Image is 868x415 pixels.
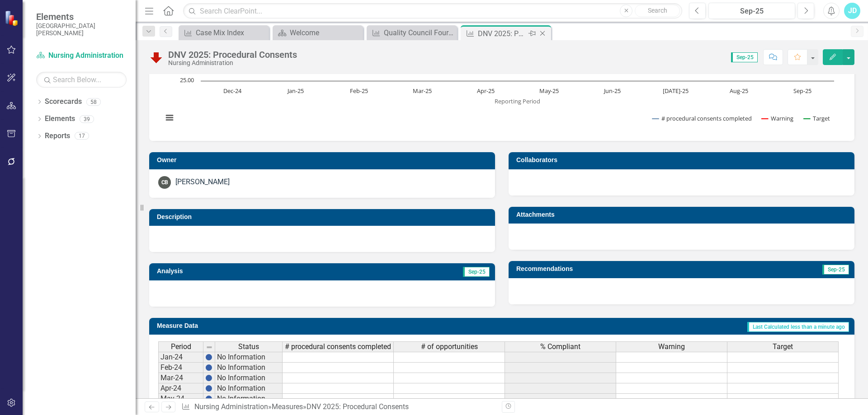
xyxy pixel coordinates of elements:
div: Nursing Administration [168,60,297,66]
div: DNV 2025: Procedural Consents [478,28,526,39]
button: Sep-25 [708,3,795,19]
button: Show # procedural consents completed [652,114,752,122]
img: BgCOk07PiH71IgAAAABJRU5ErkJggg== [205,354,212,361]
span: Status [238,343,259,351]
text: [DATE]-25 [663,87,689,95]
td: Mar-24 [158,373,203,383]
img: ClearPoint Strategy [5,10,20,26]
a: Reports [45,131,70,141]
span: % Compliant [540,343,580,351]
h3: Measure Data [157,322,355,329]
div: Welcome [290,27,361,38]
a: Nursing Administration [194,402,268,411]
img: BgCOk07PiH71IgAAAABJRU5ErkJggg== [205,395,212,402]
h3: Description [157,214,491,220]
h3: Attachments [516,211,850,218]
h3: Collaborators [516,157,850,163]
div: Sep-25 [712,6,792,17]
input: Search Below... [36,72,127,88]
small: [GEOGRAPHIC_DATA][PERSON_NAME] [36,22,127,37]
div: 39 [80,115,94,123]
td: No Information [215,383,283,394]
td: Jan-24 [158,352,203,363]
img: BgCOk07PiH71IgAAAABJRU5ErkJggg== [205,364,212,371]
div: CB [158,176,171,189]
span: Period [171,343,191,351]
button: Search [635,5,680,17]
div: 58 [86,98,101,106]
text: Jun-25 [603,87,621,95]
span: Last Calculated less than a minute ago [747,322,849,332]
text: May-25 [539,87,559,95]
img: BgCOk07PiH71IgAAAABJRU5ErkJggg== [205,385,212,392]
div: DNV 2025: Procedural Consents [168,50,297,60]
td: May-24 [158,394,203,404]
td: Apr-24 [158,383,203,394]
button: Show Target [804,114,830,122]
div: [PERSON_NAME] [175,177,230,187]
text: Feb-25 [350,87,368,95]
text: Mar-25 [413,87,432,95]
td: No Information [215,363,283,373]
a: Case Mix Index [181,27,267,38]
text: Reporting Period [495,97,540,105]
span: Sep-25 [822,265,849,275]
text: Dec-24 [223,87,242,95]
text: Sep-25 [793,87,811,95]
text: Apr-25 [477,87,495,95]
a: Scorecards [45,97,82,107]
h3: Recommendations [516,266,741,272]
a: Nursing Administration [36,51,127,61]
a: Measures [272,402,303,411]
text: Jan-25 [287,87,304,95]
a: Welcome [275,27,361,38]
td: No Information [215,394,283,404]
div: Quality Council Four Panel Report [384,27,455,38]
a: Elements [45,114,75,124]
div: Case Mix Index [196,27,267,38]
div: 17 [75,132,89,140]
button: View chart menu, Chart [163,112,176,124]
img: 8DAGhfEEPCf229AAAAAElFTkSuQmCC [206,344,213,351]
td: No Information [215,352,283,363]
td: Feb-24 [158,363,203,373]
span: Sep-25 [731,52,758,62]
span: Search [648,7,667,14]
input: Search ClearPoint... [183,3,682,19]
span: # of opportunities [421,343,478,351]
span: Target [773,343,793,351]
span: Elements [36,11,127,22]
span: Sep-25 [463,267,490,277]
button: Show Warning [762,114,794,122]
div: DNV 2025: Procedural Consents [307,402,409,411]
span: Warning [658,343,685,351]
button: JD [844,3,860,19]
h3: Analysis [157,268,319,275]
img: Below Plan [149,50,164,65]
text: Aug-25 [730,87,748,95]
div: » » [181,402,495,412]
td: No Information [215,373,283,383]
img: BgCOk07PiH71IgAAAABJRU5ErkJggg== [205,374,212,382]
a: Quality Council Four Panel Report [369,27,455,38]
span: # procedural consents completed [285,343,391,351]
text: 25.00 [180,76,194,84]
h3: Owner [157,157,491,163]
